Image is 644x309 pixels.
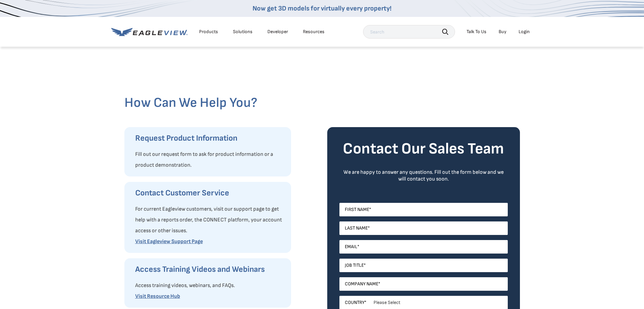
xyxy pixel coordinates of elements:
[135,149,284,171] p: Fill out our request form to ask for product information or a product demonstration.
[124,95,520,111] h2: How Can We Help You?
[135,133,284,144] h3: Request Product Information
[267,29,288,35] a: Developer
[135,280,284,291] p: Access training videos, webinars, and FAQs.
[519,29,530,35] div: Login
[499,29,506,35] a: Buy
[135,293,180,300] a: Visit Resource Hub
[363,25,455,39] input: Search
[339,169,508,183] div: We are happy to answer any questions. Fill out the form below and we will contact you soon.
[135,204,284,236] p: For current Eagleview customers, visit our support page to get help with a reports order, the CON...
[467,29,486,35] div: Talk To Us
[135,188,284,198] h3: Contact Customer Service
[135,238,203,245] a: Visit Eagleview Support Page
[303,29,325,35] div: Resources
[253,4,391,13] a: Now get 3D models for virtually every property!
[233,29,253,35] div: Solutions
[199,29,218,35] div: Products
[343,140,504,158] strong: Contact Our Sales Team
[135,264,284,275] h3: Access Training Videos and Webinars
